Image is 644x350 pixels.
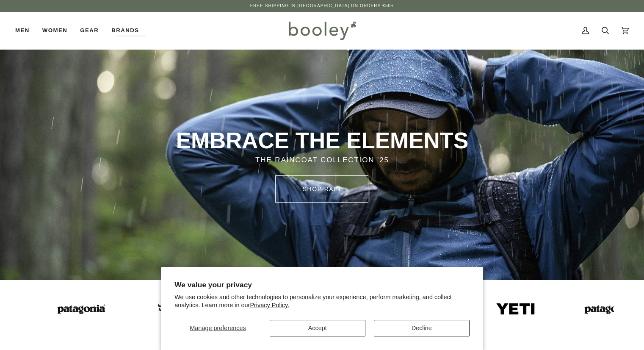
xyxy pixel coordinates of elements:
span: Brands [111,26,139,35]
span: Men [15,26,30,35]
p: Free Shipping in [GEOGRAPHIC_DATA] on Orders €50+ [250,3,394,9]
button: Manage preferences [174,320,261,336]
a: Privacy Policy. [250,302,289,308]
span: Gear [80,26,99,35]
a: Men [15,12,36,49]
h2: We value your privacy [174,281,470,289]
p: EMBRACE THE ELEMENTS [133,127,512,155]
span: Women [42,26,67,35]
p: We use cookies and other technologies to personalize your experience, perform marketing, and coll... [174,293,470,309]
button: Accept [270,320,365,336]
span: Manage preferences [190,325,246,331]
a: Women [36,12,74,49]
a: SHOP rain [275,175,368,203]
button: Decline [374,320,470,336]
a: Brands [105,12,145,49]
a: Gear [74,12,105,49]
img: Booley [285,18,359,43]
p: THE RAINCOAT COLLECTION '25 [133,155,512,166]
